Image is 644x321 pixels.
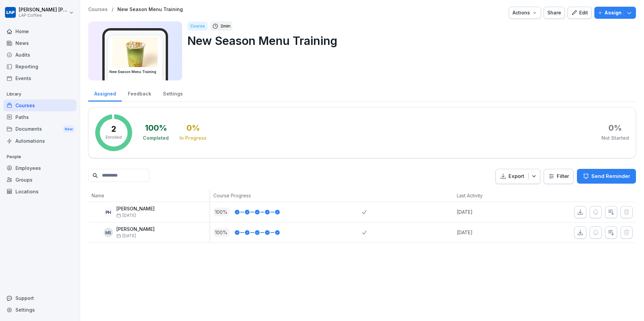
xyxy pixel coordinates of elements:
[3,135,76,147] a: Automations
[187,32,631,49] p: New Season Menu Training
[187,22,208,30] div: Course
[63,125,74,133] div: New
[3,123,76,135] div: Documents
[19,7,68,13] p: [PERSON_NAME] [PERSON_NAME]
[544,7,565,19] button: Share
[104,207,113,217] div: PH
[112,7,113,12] p: /
[110,38,161,67] img: qpz5f7h4u24zni0s6wvcke94.png
[104,228,113,237] div: MS
[19,13,68,18] p: LAP Coffee
[3,37,76,49] a: News
[3,292,76,304] div: Support
[213,208,229,216] p: 100 %
[122,84,157,102] a: Feedback
[116,206,155,212] p: [PERSON_NAME]
[3,25,76,37] a: Home
[601,135,629,141] div: Not Started
[508,173,524,180] p: Export
[3,100,76,111] a: Courses
[143,135,169,141] div: Completed
[3,49,76,61] a: Audits
[116,227,155,232] p: [PERSON_NAME]
[92,192,206,199] p: Name
[3,151,76,162] p: People
[88,84,122,102] a: Assigned
[568,7,592,19] button: Edit
[608,124,622,132] div: 0 %
[213,192,359,199] p: Course Progress
[3,186,76,197] a: Locations
[3,61,76,72] a: Reporting
[3,72,76,84] a: Events
[3,174,76,186] a: Groups
[604,9,622,16] p: Assign
[3,123,76,135] a: DocumentsNew
[179,135,207,141] div: In Progress
[220,23,230,29] p: 2 min
[513,9,537,16] div: Actions
[117,7,183,12] a: New Season Menu Training
[571,9,588,16] div: Edit
[116,234,136,238] span: [DATE]
[457,208,530,215] p: [DATE]
[509,7,541,19] button: Actions
[186,124,200,132] div: 0 %
[544,169,573,184] button: Filter
[213,228,229,237] p: 100 %
[109,69,161,74] h3: New Season Menu Training
[591,173,630,180] p: Send Reminder
[457,192,526,199] p: Last Activity
[495,169,540,184] button: Export
[106,134,122,140] p: Enrolled
[111,125,116,133] p: 2
[145,124,167,132] div: 100 %
[3,304,76,316] a: Settings
[157,84,189,102] a: Settings
[3,89,76,100] p: Library
[457,229,530,236] p: [DATE]
[547,9,561,16] div: Share
[3,162,76,174] a: Employees
[116,213,136,218] span: [DATE]
[548,173,569,180] div: Filter
[577,169,636,184] button: Send Reminder
[88,7,108,12] a: Courses
[3,111,76,123] a: Paths
[594,7,636,19] button: Assign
